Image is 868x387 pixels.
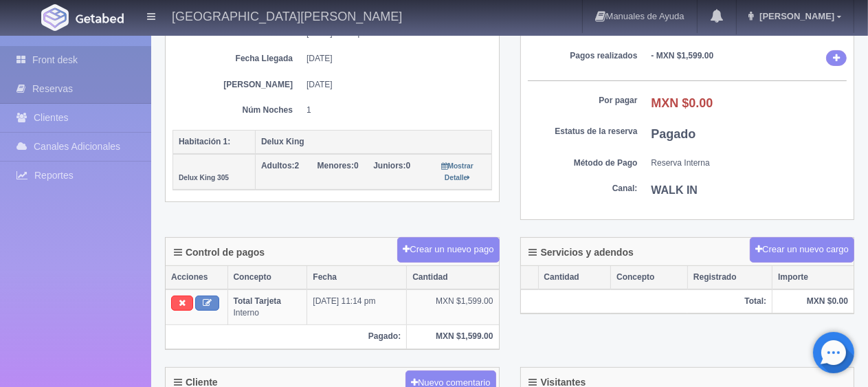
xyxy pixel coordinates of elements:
dd: Reserva Interna [652,157,847,169]
th: Delux King [256,130,492,154]
b: WALK IN [652,184,698,196]
dt: Estatus de la reserva [528,126,638,137]
b: Total Tarjeta [234,296,282,306]
th: Cantidad [538,266,611,289]
th: Fecha [307,266,407,289]
dt: Canal: [528,183,638,195]
small: Delux King 305 [179,174,229,181]
span: [PERSON_NAME] [756,11,834,21]
dt: Fecha Llegada [183,53,293,65]
a: Mostrar Detalle [442,161,474,182]
dd: [DATE] [307,79,482,91]
img: Getabed [76,13,124,23]
dd: [DATE] [307,53,482,65]
h4: [GEOGRAPHIC_DATA][PERSON_NAME] [172,7,402,24]
th: Registrado [687,266,772,289]
small: Mostrar Detalle [442,162,474,181]
dt: [PERSON_NAME] [183,79,293,91]
b: Habitación 1: [179,137,230,146]
strong: Menores: [318,161,354,170]
strong: Juniors: [373,161,405,170]
dd: 1 [307,104,482,116]
dt: Por pagar [528,95,638,107]
b: MXN $0.00 [652,96,713,110]
strong: Adultos: [261,161,295,170]
dt: Método de Pago [528,157,638,169]
h4: Control de pagos [174,247,265,258]
th: MXN $0.00 [772,289,854,313]
b: Pagado [652,127,696,141]
td: [DATE] 11:14 pm [307,289,407,325]
span: 0 [318,161,359,170]
td: MXN $1,599.00 [407,289,499,325]
th: Acciones [166,266,227,289]
th: Concepto [611,266,688,289]
th: MXN $1,599.00 [407,325,499,349]
button: Crear un nuevo pago [397,237,499,263]
img: Getabed [41,4,69,31]
th: Concepto [227,266,307,289]
span: 2 [261,161,299,170]
button: Crear un nuevo cargo [750,237,854,263]
span: 0 [373,161,410,170]
h4: Servicios y adendos [529,247,634,258]
th: Total: [521,289,772,313]
th: Importe [772,266,854,289]
dt: Núm Noches [183,104,293,116]
th: Cantidad [407,266,499,289]
th: Pagado: [166,325,407,349]
td: Interno [227,289,307,325]
dt: Pagos realizados [528,50,638,62]
b: - MXN $1,599.00 [652,51,714,60]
